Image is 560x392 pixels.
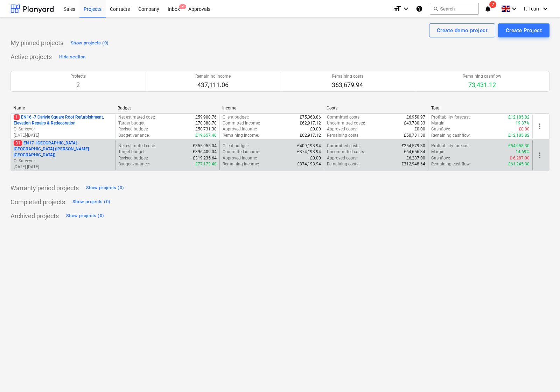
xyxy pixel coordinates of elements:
[223,143,249,149] p: Client budget :
[431,106,530,111] div: Total
[431,149,446,155] p: Margin :
[10,184,79,192] p: Warranty period projects
[71,197,112,208] button: Show projects (0)
[223,149,260,155] p: Committed income :
[118,133,150,138] p: Budget variance :
[404,149,425,155] p: £64,656.34
[300,114,321,120] p: £75,368.86
[332,81,363,89] p: 363,679.94
[310,126,321,132] p: £0.00
[10,39,63,47] p: My pinned projects
[510,5,518,13] i: keyboard_arrow_down
[414,126,425,132] p: £0.00
[437,26,488,35] div: Create demo project
[506,26,542,35] div: Create Project
[223,126,257,132] p: Approved income :
[59,53,85,61] div: Hide section
[498,23,549,37] button: Create Project
[327,120,365,126] p: Uncommitted costs :
[222,106,321,111] div: Income
[431,133,471,138] p: Remaining cashflow :
[72,198,110,206] div: Show projects (0)
[535,122,544,130] span: more_vert
[327,106,425,111] div: Costs
[86,184,124,192] div: Show projects (0)
[223,114,249,120] p: Client budget :
[406,114,425,120] p: £6,950.97
[393,5,402,13] i: format_size
[14,114,112,126] p: EN16 - 7 Carlyle Square Roof Refurbishment, Elevation Repairs & Redecoration
[10,53,52,61] p: Active projects
[431,161,471,167] p: Remaining cashflow :
[13,106,112,111] div: Name
[118,120,146,126] p: Target budget :
[433,6,439,12] span: search
[14,114,20,120] span: 1
[525,358,560,392] iframe: Chat Widget
[431,114,471,120] p: Profitability forecast :
[195,114,217,120] p: £59,900.76
[70,73,86,79] p: Projects
[297,143,321,149] p: £409,193.94
[64,211,106,222] button: Show projects (0)
[57,51,87,63] button: Hide section
[10,212,59,220] p: Archived projects
[327,161,359,167] p: Remaining costs :
[404,120,425,126] p: £43,780.33
[118,149,146,155] p: Target budget :
[195,126,217,132] p: £50,731.30
[327,126,357,132] p: Approved costs :
[431,126,450,132] p: Cashflow :
[118,126,148,132] p: Revised budget :
[69,37,110,49] button: Show projects (0)
[14,133,112,138] p: [DATE] - [DATE]
[541,5,549,13] i: keyboard_arrow_down
[431,143,471,149] p: Profitability forecast :
[327,133,359,138] p: Remaining costs :
[484,5,491,13] i: notifications
[223,155,257,161] p: Approved income :
[14,140,22,146] span: 31
[463,81,501,89] p: 73,431.12
[327,155,357,161] p: Approved costs :
[327,149,365,155] p: Uncommitted costs :
[195,133,217,138] p: £19,657.40
[431,120,446,126] p: Margin :
[431,155,450,161] p: Cashflow :
[508,133,530,138] p: £12,185.82
[327,143,360,149] p: Committed costs :
[179,4,186,9] span: 4
[489,1,496,8] span: 7
[193,149,217,155] p: £396,409.04
[223,120,260,126] p: Committed income :
[14,140,112,158] p: EN17 - [GEOGRAPHIC_DATA] - [GEOGRAPHIC_DATA] ([PERSON_NAME][GEOGRAPHIC_DATA])
[297,161,321,167] p: £374,193.94
[195,161,217,167] p: £77,173.40
[519,126,530,132] p: £0.00
[195,81,231,89] p: 437,111.06
[401,161,425,167] p: £312,948.64
[223,133,259,138] p: Remaining income :
[14,114,112,138] div: 1EN16 -7 Carlyle Square Roof Refurbishment, Elevation Repairs & RedecorationQ. Surveyor[DATE]-[DATE]
[300,120,321,126] p: £62,917.12
[10,198,65,206] p: Completed projects
[310,155,321,161] p: £0.00
[332,73,363,79] p: Remaining costs
[118,114,155,120] p: Net estimated cost :
[66,212,104,220] div: Show projects (0)
[297,149,321,155] p: £374,193.94
[70,81,86,89] p: 2
[463,73,501,79] p: Remaining cashflow
[195,73,231,79] p: Remaining income
[429,23,495,37] button: Create demo project
[508,114,530,120] p: £12,185.82
[118,161,150,167] p: Budget variance :
[416,5,423,13] i: Knowledge base
[84,183,126,194] button: Show projects (0)
[508,161,530,167] p: £61,245.30
[430,3,479,15] button: Search
[193,143,217,149] p: £355,955.04
[327,114,360,120] p: Committed costs :
[14,140,112,170] div: 31EN17 -[GEOGRAPHIC_DATA] - [GEOGRAPHIC_DATA] ([PERSON_NAME][GEOGRAPHIC_DATA])Q. Surveyor[DATE]-[...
